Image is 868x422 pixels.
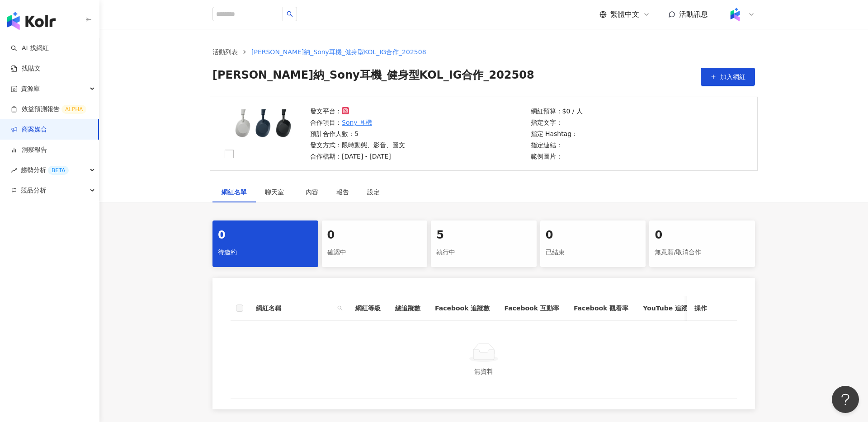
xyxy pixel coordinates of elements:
iframe: Help Scout Beacon - Open [832,386,859,413]
span: 趨勢分析 [21,160,69,180]
p: 範例圖片： [531,151,583,161]
div: 無資料 [241,366,726,376]
span: 活動訊息 [679,10,708,19]
th: Facebook 互動率 [497,296,566,321]
div: 0 [546,228,641,243]
div: 內容 [306,187,318,197]
span: 繁體中文 [610,9,639,19]
div: 0 [327,228,422,243]
span: search [337,305,343,311]
span: 資源庫 [21,79,40,99]
p: 合作項目： [310,117,405,127]
div: 無意願/取消合作 [655,245,750,260]
span: 加入網紅 [720,73,745,80]
img: logo [7,12,56,30]
p: 合作檔期：[DATE] - [DATE] [310,151,405,161]
a: 商案媒合 [11,125,47,134]
span: 聊天室 [265,189,288,195]
div: 0 [655,228,750,243]
span: 競品分析 [21,180,46,201]
a: 效益預測報告ALPHA [11,105,86,114]
a: searchAI 找網紅 [11,44,49,53]
span: search [335,301,344,315]
a: 活動列表 [211,47,240,57]
a: Sony 耳機 [342,117,372,127]
p: 網紅預算：$0 / 人 [531,106,583,116]
a: 洞察報告 [11,145,47,155]
a: 找貼文 [11,64,41,73]
div: 0 [218,228,313,243]
th: 網紅等級 [348,296,388,321]
th: YouTube 追蹤數 [636,296,701,321]
div: 設定 [367,187,380,197]
span: rise [11,167,17,173]
span: search [287,11,293,17]
p: 指定 Hashtag： [531,129,583,139]
th: Facebook 追蹤數 [428,296,497,321]
p: 指定連結： [531,140,583,150]
th: 操作 [687,296,737,321]
div: 報告 [336,187,349,197]
button: 加入網紅 [701,68,755,86]
p: 發文方式：限時動態、影音、圖文 [310,140,405,150]
div: 確認中 [327,245,422,260]
span: [PERSON_NAME]納_Sony耳機_健身型KOL_IG合作_202508 [212,68,534,86]
div: 5 [436,228,531,243]
div: 執行中 [436,245,531,260]
p: 預計合作人數：5 [310,129,405,139]
p: 發文平台： [310,106,405,116]
p: 指定文字： [531,117,583,127]
img: Sony 耳機 [219,109,307,158]
th: 總追蹤數 [388,296,428,321]
div: 網紅名單 [222,187,247,197]
span: [PERSON_NAME]納_Sony耳機_健身型KOL_IG合作_202508 [251,48,426,56]
span: 網紅名稱 [256,303,334,313]
img: Kolr%20app%20icon%20%281%29.png [726,6,744,23]
div: 待邀約 [218,245,313,260]
th: Facebook 觀看率 [566,296,636,321]
div: 已結束 [546,245,641,260]
div: BETA [48,166,69,175]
